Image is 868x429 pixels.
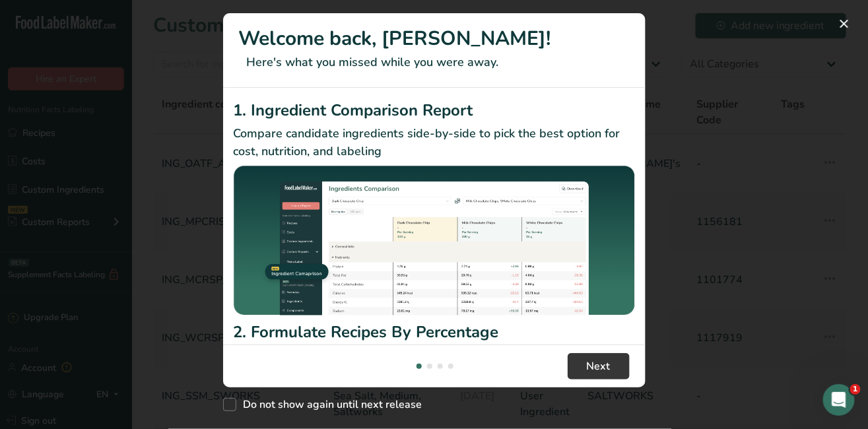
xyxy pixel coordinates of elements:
[587,358,611,374] span: Next
[234,166,635,315] img: Ingredient Comparison Report
[234,320,635,344] h2: 2. Formulate Recipes By Percentage
[234,98,635,122] h2: 1. Ingredient Comparison Report
[568,353,630,379] button: Next
[239,53,630,71] p: Here's what you missed while you were away.
[850,384,861,395] span: 1
[234,125,635,160] p: Compare candidate ingredients side-by-side to pick the best option for cost, nutrition, and labeling
[823,384,855,416] iframe: Intercom live chat
[236,398,422,411] span: Do not show again until next release
[239,24,630,53] h1: Welcome back, [PERSON_NAME]!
